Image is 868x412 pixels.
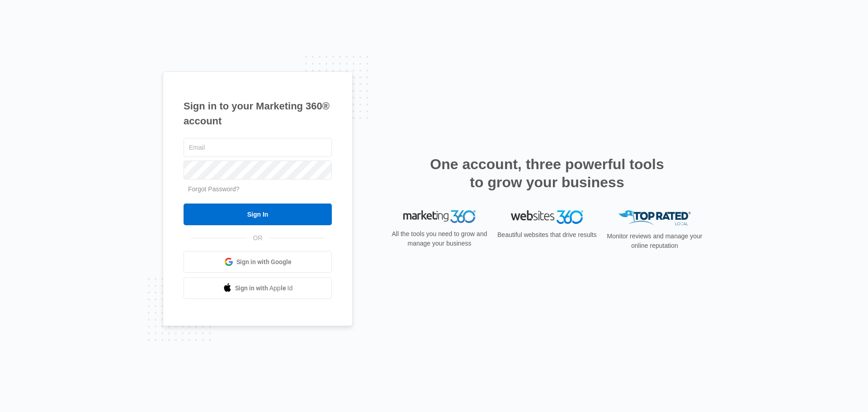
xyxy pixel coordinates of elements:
[389,229,490,248] p: All the tools you need to grow and manage your business
[427,155,667,191] h2: One account, three powerful tools to grow your business
[184,251,332,273] a: Sign in with Google
[188,185,240,193] a: Forgot Password?
[184,99,332,128] h1: Sign in to your Marketing 360® account
[236,257,292,267] span: Sign in with Google
[184,277,332,299] a: Sign in with Apple Id
[618,210,691,225] img: Top Rated Local
[403,210,476,223] img: Marketing 360
[235,284,293,293] span: Sign in with Apple Id
[184,138,332,157] input: Email
[184,204,332,225] input: Sign In
[247,233,269,243] span: OR
[511,210,583,223] img: Websites 360
[496,230,598,240] p: Beautiful websites that drive results
[604,232,705,251] p: Monitor reviews and manage your online reputation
